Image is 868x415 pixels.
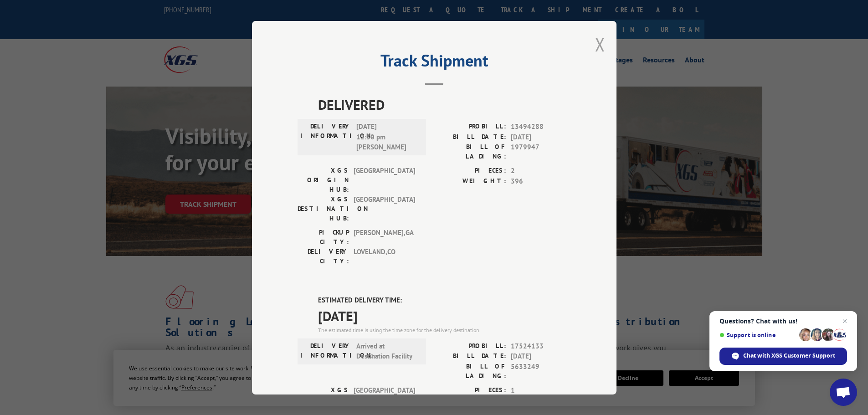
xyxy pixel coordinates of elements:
span: [GEOGRAPHIC_DATA] [354,166,415,195]
label: DELIVERY INFORMATION: [300,122,352,153]
span: [GEOGRAPHIC_DATA] [354,385,415,414]
label: BILL DATE: [434,351,506,362]
span: [GEOGRAPHIC_DATA] [354,195,415,223]
span: Arrived at Destination Facility [356,341,418,361]
span: [DATE] [511,132,571,142]
span: [DATE] 12:30 pm [PERSON_NAME] [356,122,418,153]
label: BILL DATE: [434,132,506,142]
span: Support is online [719,332,796,338]
button: Close modal [595,32,605,56]
span: 5633249 [511,361,571,380]
span: Questions? Chat with us! [719,318,847,325]
span: 2 [511,166,571,176]
label: PIECES: [434,385,506,395]
span: 1 [511,385,571,395]
span: 396 [511,176,571,186]
span: Chat with XGS Customer Support [743,352,835,360]
label: PIECES: [434,166,506,176]
label: WEIGHT: [434,176,506,186]
span: 13494288 [511,122,571,132]
span: [PERSON_NAME] , GA [354,228,415,247]
span: DELIVERED [318,94,571,115]
label: BILL OF LADING: [434,361,506,380]
div: The estimated time is using the time zone for the delivery destination. [318,326,571,334]
label: XGS ORIGIN HUB: [298,166,349,195]
label: BILL OF LADING: [434,142,506,161]
label: PROBILL: [434,341,506,351]
label: PROBILL: [434,122,506,132]
div: Chat with XGS Customer Support [719,348,847,365]
span: [DATE] [511,351,571,362]
label: XGS ORIGIN HUB: [298,385,349,414]
span: [DATE] [318,305,571,326]
label: DELIVERY INFORMATION: [300,341,352,361]
label: PICKUP CITY: [298,228,349,247]
span: Close chat [839,316,850,327]
label: ESTIMATED DELIVERY TIME: [318,295,571,306]
span: LOVELAND , CO [354,247,415,266]
span: 17524133 [511,341,571,351]
span: 1979947 [511,142,571,161]
label: XGS DESTINATION HUB: [298,195,349,223]
label: DELIVERY CITY: [298,247,349,266]
div: Open chat [830,379,857,406]
h2: Track Shipment [298,54,571,72]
